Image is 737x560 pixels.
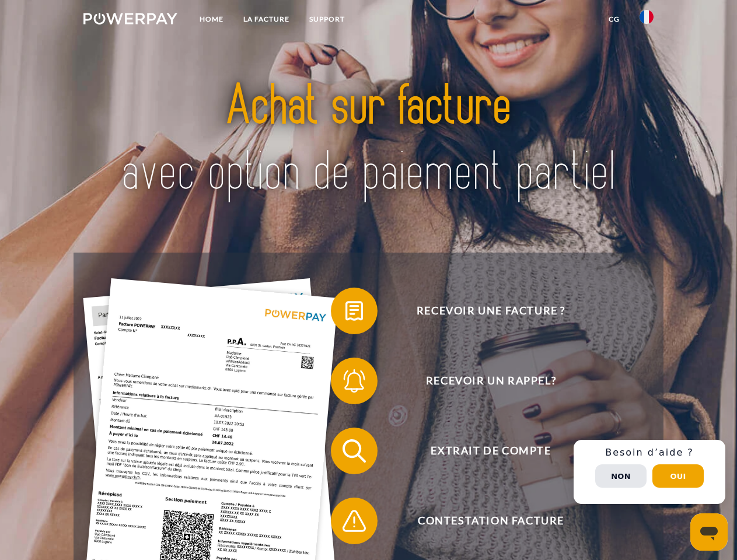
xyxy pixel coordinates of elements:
button: Recevoir un rappel? [331,358,634,404]
button: Recevoir une facture ? [331,288,634,334]
img: qb_bill.svg [340,296,369,325]
img: title-powerpay_fr.svg [111,56,626,223]
img: fr [640,10,654,24]
img: qb_warning.svg [340,506,369,535]
a: Home [190,9,233,30]
img: qb_search.svg [340,436,369,466]
span: Contestation Facture [348,498,634,544]
div: Schnellhilfe [574,440,725,504]
span: Extrait de compte [348,428,634,474]
button: Oui [652,464,704,488]
img: qb_bell.svg [340,366,369,395]
img: logo-powerpay-white.svg [83,13,177,24]
button: Contestation Facture [331,498,634,544]
a: CG [599,9,630,30]
button: Non [595,464,647,488]
span: Recevoir un rappel? [348,358,634,404]
a: Support [299,9,355,30]
a: LA FACTURE [233,9,299,30]
h3: Besoin d’aide ? [581,447,718,459]
button: Extrait de compte [331,428,634,474]
iframe: Bouton de lancement de la fenêtre de messagerie [690,513,728,551]
span: Recevoir une facture ? [348,288,634,334]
